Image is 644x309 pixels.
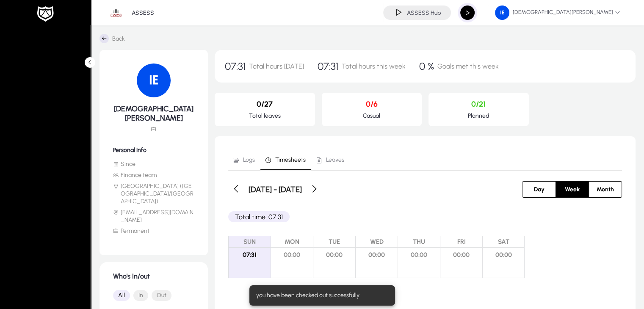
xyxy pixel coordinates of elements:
[229,248,271,262] span: 07:31
[342,62,406,70] span: Total hours this week
[437,62,499,70] span: Goals met this week
[113,160,194,168] li: Since
[243,157,255,163] span: Logs
[249,185,302,194] h3: [DATE] - [DATE]
[113,272,194,280] h1: Who's In/out
[313,236,355,248] span: TUE
[398,236,440,248] span: THU
[113,290,130,301] button: All
[108,5,124,21] img: 1.png
[113,182,194,205] li: [GEOGRAPHIC_DATA] ([GEOGRAPHIC_DATA]/[GEOGRAPHIC_DATA])
[318,60,338,72] span: 07:31
[488,5,627,20] button: [DEMOGRAPHIC_DATA][PERSON_NAME]
[113,287,194,304] mat-button-toggle-group: Font Style
[483,236,524,248] span: SAT
[440,248,482,262] span: 00:00
[113,171,194,179] li: Finance team
[132,9,154,17] p: ASSESS
[113,104,194,123] h5: [DEMOGRAPHIC_DATA][PERSON_NAME]
[356,248,398,262] span: 00:00
[113,146,194,154] h6: Personal Info
[495,6,620,20] span: [DEMOGRAPHIC_DATA][PERSON_NAME]
[152,290,171,301] button: Out
[589,182,622,197] button: Month
[113,227,194,235] li: Permanent
[275,157,306,163] span: Timesheets
[529,182,550,197] span: Day
[271,248,313,262] span: 00:00
[435,99,522,109] p: 0/21
[483,248,524,262] span: 00:00
[113,209,194,224] li: [EMAIL_ADDRESS][DOMAIN_NAME]
[591,182,619,197] span: Month
[229,236,271,248] span: SUN
[228,211,290,222] p: Total time: 07:31
[522,182,556,197] button: Day
[440,236,482,248] span: FRI
[221,99,308,109] p: 0/27
[398,248,440,262] span: 00:00
[271,236,313,248] span: MON
[407,9,441,17] h4: ASSESS Hub
[35,5,56,23] img: white-logo.png
[311,150,350,170] a: Leaves
[228,150,260,170] a: Logs
[133,290,148,301] button: In
[329,112,415,119] p: Casual
[249,285,392,306] div: you have been checked out successfully
[249,62,304,70] span: Total hours [DATE]
[356,236,398,248] span: WED
[495,6,509,20] img: 104.png
[435,112,522,119] p: Planned
[221,112,308,119] p: Total leaves
[326,157,344,163] span: Leaves
[419,60,434,72] span: 0 %
[260,150,311,170] a: Timesheets
[137,63,171,97] img: 104.png
[560,182,585,197] span: Week
[313,248,355,262] span: 00:00
[556,182,589,197] button: Week
[225,60,246,72] span: 07:31
[100,34,125,43] a: Back
[329,99,415,109] p: 0/6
